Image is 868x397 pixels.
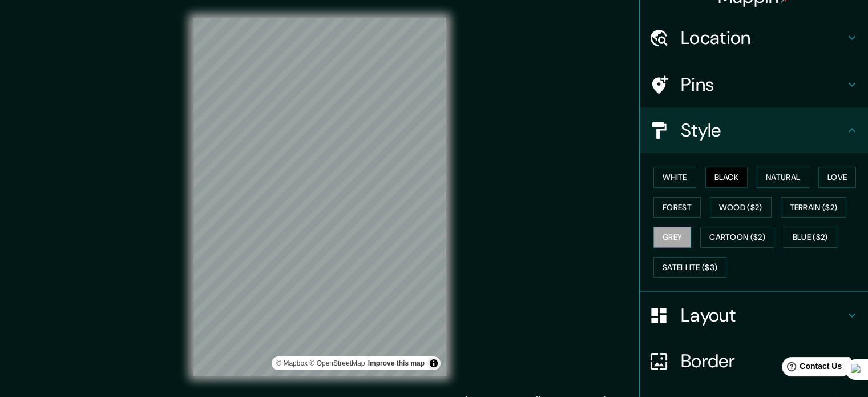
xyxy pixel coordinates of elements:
button: Cartoon ($2) [700,227,774,248]
button: Satellite ($3) [653,257,726,278]
div: Layout [640,292,868,338]
button: Blue ($2) [784,227,837,248]
button: White [653,167,696,188]
button: Natural [757,167,809,188]
button: Wood ($2) [710,197,772,218]
a: OpenStreetMap [309,359,365,367]
iframe: Help widget launcher [766,352,855,384]
h4: Location [681,26,845,49]
button: Love [818,167,856,188]
div: Style [640,107,868,153]
a: Mapbox [276,359,308,367]
button: Terrain ($2) [781,197,847,218]
canvas: Map [193,18,446,376]
h4: Border [681,350,845,372]
h4: Pins [681,73,845,96]
a: Map feedback [368,359,425,367]
div: Border [640,338,868,384]
div: Location [640,15,868,61]
h4: Layout [681,304,845,327]
div: Pins [640,62,868,107]
button: Grey [653,227,691,248]
button: Forest [653,197,701,218]
h4: Style [681,119,845,142]
button: Black [705,167,748,188]
button: Toggle attribution [427,356,441,370]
